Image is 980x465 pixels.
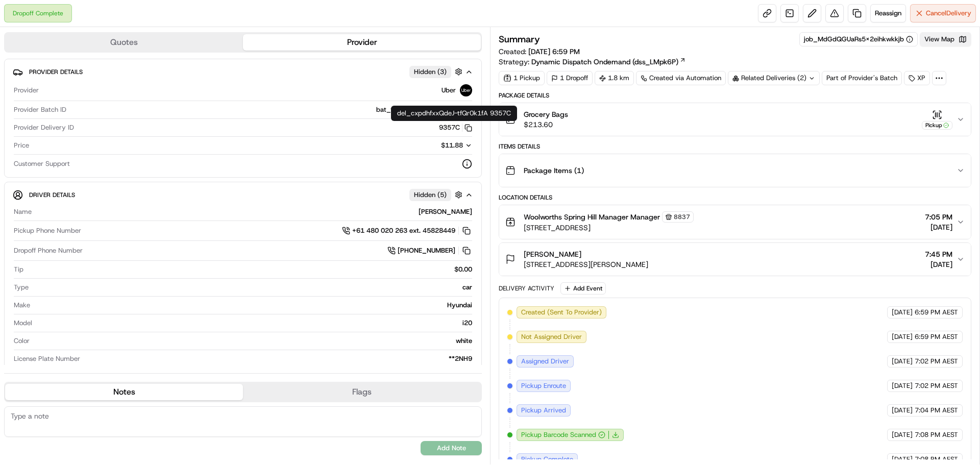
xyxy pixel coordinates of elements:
span: Dynamic Dispatch Ondemand (dss_LMpk6P) [531,57,678,67]
span: Pickup Arrived [521,406,566,415]
div: Related Deliveries (2) [728,71,820,85]
span: Reassign [875,9,901,18]
button: Driver DetailsHidden (5) [13,186,473,203]
div: 💻 [86,149,94,157]
span: Make [14,301,30,310]
span: Tip [14,265,23,274]
span: Package Items ( 1 ) [524,165,584,176]
div: XP [904,71,930,85]
span: [STREET_ADDRESS][PERSON_NAME] [524,259,648,270]
div: Pickup [922,121,952,130]
img: 1736555255976-a54dd68f-1ca7-489b-9aae-adbdc363a1c4 [10,97,29,116]
button: Start new chat [174,101,186,113]
span: 7:45 PM [925,249,952,259]
a: Created via Automation [636,71,726,85]
img: uber-new-logo.jpeg [460,84,472,96]
div: Strategy: [499,57,686,67]
button: Pickup [922,110,952,130]
a: Dynamic Dispatch Ondemand (dss_LMpk6P) [531,57,686,67]
span: [DATE] [925,259,952,270]
span: 6:59 PM AEST [915,308,958,317]
button: 9357C [439,123,472,132]
a: 💻API Documentation [82,144,168,162]
button: job_MdGdQGUaRs5X2eihkwkkjb [804,35,913,44]
span: 7:04 PM AEST [915,406,958,415]
button: $11.88 [382,141,472,150]
span: Grocery Bags [524,109,568,119]
span: [DATE] [892,406,913,415]
h3: Summary [499,35,540,44]
div: Start new chat [35,97,167,108]
div: Package Details [499,91,971,100]
a: +61 480 020 263 ext. 45828449 [342,225,472,236]
span: +61 480 020 263 ext. 45828449 [352,226,455,235]
span: 8837 [674,213,690,221]
span: Provider Details [29,68,83,76]
button: Hidden (3) [409,65,465,78]
span: 7:08 PM AEST [915,455,958,464]
span: [STREET_ADDRESS] [524,223,694,233]
div: 1 Pickup [499,71,545,85]
span: [DATE] [892,332,913,341]
span: Cancel Delivery [926,9,971,18]
span: Woolworths Spring Hill Manager Manager [524,212,660,222]
span: License Plate Number [14,354,80,363]
div: [PERSON_NAME] [36,207,472,216]
button: Add Event [560,282,606,295]
span: Not Assigned Driver [521,332,582,341]
span: Provider Delivery ID [14,123,74,132]
p: Welcome 👋 [10,41,186,57]
button: Reassign [870,4,906,22]
a: 📗Knowledge Base [6,144,82,162]
span: $213.60 [524,119,568,130]
div: We're available if you need us! [35,108,129,116]
button: Quotes [5,34,243,51]
button: Provider DetailsHidden (3) [13,63,473,80]
span: [PERSON_NAME] [524,249,581,259]
span: Hidden ( 5 ) [414,190,447,200]
span: Customer Support [14,159,70,168]
span: 7:02 PM AEST [915,357,958,366]
span: Created (Sent To Provider) [521,308,602,317]
span: Model [14,319,32,328]
button: Package Items (1) [499,154,971,187]
span: Dropoff Phone Number [14,246,83,255]
button: Hidden (5) [409,188,465,201]
input: Clear [27,66,168,77]
span: bat_wb8jK6MTXK-ef3o3ZjvZaA [376,105,472,114]
div: Items Details [499,142,971,151]
button: Provider [243,34,481,51]
span: Hidden ( 3 ) [414,67,447,77]
button: View Map [920,32,971,46]
span: [PHONE_NUMBER] [398,246,455,255]
span: Pickup Phone Number [14,226,81,235]
span: [DATE] [892,308,913,317]
span: API Documentation [96,148,164,158]
a: [PHONE_NUMBER] [387,245,472,256]
span: [DATE] [925,222,952,232]
span: Provider [14,86,39,95]
button: CancelDelivery [910,4,976,22]
span: Created: [499,46,580,57]
span: Price [14,141,29,150]
div: $0.00 [28,265,472,274]
span: 7:08 PM AEST [915,430,958,439]
span: Name [14,207,32,216]
span: Pickup Barcode Scanned [521,430,596,439]
div: car [33,283,472,292]
a: Powered byPylon [72,173,124,181]
span: 7:02 PM AEST [915,381,958,390]
img: Nash [10,10,31,31]
button: Woolworths Spring Hill Manager Manager8837[STREET_ADDRESS]7:05 PM[DATE] [499,205,971,239]
span: 7:05 PM [925,212,952,222]
span: Type [14,283,29,292]
span: Pickup Complete [521,455,573,464]
span: Color [14,336,30,346]
button: [PERSON_NAME][STREET_ADDRESS][PERSON_NAME]7:45 PM[DATE] [499,243,971,276]
button: Flags [243,384,481,400]
span: 6:59 PM AEST [915,332,958,341]
span: [DATE] [892,430,913,439]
